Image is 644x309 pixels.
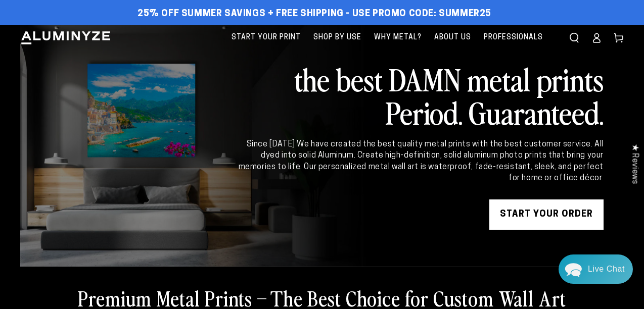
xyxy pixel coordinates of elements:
summary: Search our site [563,27,585,49]
span: Professionals [484,31,543,44]
span: 25% off Summer Savings + Free Shipping - Use Promo Code: SUMMER25 [137,9,491,20]
span: Why Metal? [374,31,422,44]
div: Chat widget toggle [559,254,633,284]
span: Shop By Use [313,31,361,44]
div: Click to open Judge.me floating reviews tab [625,136,644,192]
span: About Us [434,31,471,44]
h2: the best DAMN metal prints Period. Guaranteed. [237,62,604,129]
img: Aluminyze [20,30,111,45]
div: Contact Us Directly [588,254,625,284]
a: Professionals [479,25,548,50]
a: Shop By Use [308,25,366,50]
a: START YOUR Order [489,199,604,230]
span: Start Your Print [232,31,301,44]
a: About Us [429,25,476,50]
div: Since [DATE] We have created the best quality metal prints with the best customer service. All dy... [237,139,604,184]
a: Why Metal? [369,25,427,50]
a: Start Your Print [226,25,306,50]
